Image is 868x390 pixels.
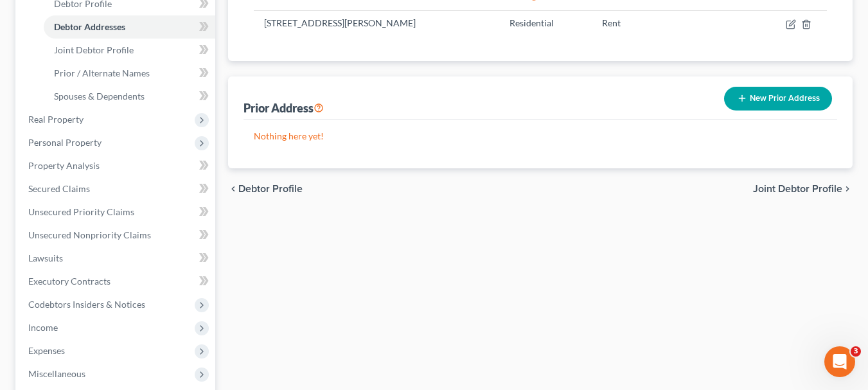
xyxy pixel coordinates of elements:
a: Lawsuits [18,247,215,270]
span: Joint Debtor Profile [753,184,842,194]
span: Debtor Profile [238,184,303,194]
span: Unsecured Priority Claims [28,206,134,217]
a: Debtor Addresses [44,15,215,39]
a: Prior / Alternate Names [44,62,215,85]
td: [STREET_ADDRESS][PERSON_NAME] [254,11,499,35]
span: Miscellaneous [28,368,85,379]
a: Executory Contracts [18,270,215,293]
span: Property Analysis [28,160,100,171]
button: Joint Debtor Profile chevron_right [753,184,853,194]
span: Expenses [28,345,65,356]
span: Executory Contracts [28,276,111,287]
span: Joint Debtor Profile [54,44,134,55]
span: Income [28,322,58,333]
div: Prior Address [244,100,324,116]
span: Personal Property [28,137,102,148]
i: chevron_right [842,184,853,194]
span: Lawsuits [28,253,63,263]
span: Spouses & Dependents [54,91,145,102]
span: Debtor Addresses [54,21,125,32]
span: Secured Claims [28,183,90,194]
td: Rent [592,11,690,35]
a: Unsecured Priority Claims [18,200,215,224]
p: Nothing here yet! [254,130,827,143]
span: Unsecured Nonpriority Claims [28,229,151,240]
span: Real Property [28,114,84,125]
a: Property Analysis [18,154,215,177]
span: Prior / Alternate Names [54,67,150,78]
a: Spouses & Dependents [44,85,215,108]
span: Codebtors Insiders & Notices [28,299,145,310]
i: chevron_left [228,184,238,194]
button: chevron_left Debtor Profile [228,184,303,194]
a: Secured Claims [18,177,215,200]
a: Joint Debtor Profile [44,39,215,62]
iframe: Intercom live chat [824,346,855,377]
span: 3 [851,346,861,357]
td: Residential [499,11,592,35]
button: New Prior Address [724,87,832,111]
a: Unsecured Nonpriority Claims [18,224,215,247]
